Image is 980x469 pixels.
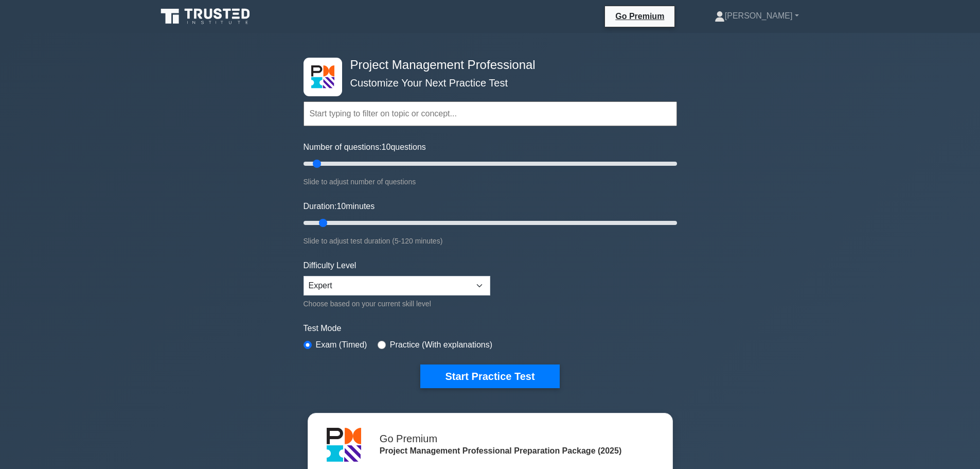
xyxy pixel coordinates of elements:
[690,6,824,26] a: [PERSON_NAME]
[336,202,346,211] span: 10
[304,298,490,310] div: Choose based on your current skill level
[609,10,670,23] a: Go Premium
[304,259,357,272] label: Difficulty Level
[346,58,627,73] h4: Project Management Professional
[420,364,559,388] button: Start Practice Test
[304,101,677,126] input: Start typing to filter on topic or concept...
[316,339,367,351] label: Exam (Timed)
[304,141,426,153] label: Number of questions: questions
[304,176,677,188] div: Slide to adjust number of questions
[382,143,391,151] span: 10
[390,339,492,351] label: Practice (With explanations)
[304,200,375,213] label: Duration: minutes
[304,235,677,247] div: Slide to adjust test duration (5-120 minutes)
[304,322,677,335] label: Test Mode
